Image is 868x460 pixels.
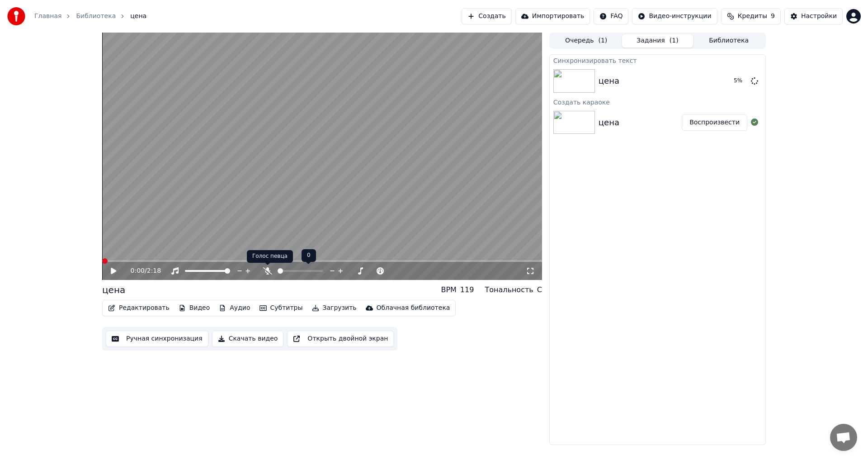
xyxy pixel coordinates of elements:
button: Настройки [784,8,843,24]
span: Кредиты [738,12,767,21]
button: Аудио [215,302,254,314]
a: Открытый чат [830,424,857,451]
button: Ручная синхронизация [106,331,208,347]
div: 119 [460,285,474,295]
button: Редактировать [104,302,173,314]
div: цена [102,284,125,296]
button: Видео [175,302,214,314]
div: BPM [441,285,456,295]
button: Задания [622,34,693,47]
span: 0:00 [131,266,145,275]
button: Скачать видео [212,331,284,347]
div: Синхронизировать текст [550,55,765,66]
div: Облачная библиотека [377,304,450,313]
a: Библиотека [76,12,116,21]
span: 9 [771,12,775,21]
button: Видео-инструкции [632,8,717,24]
div: C [537,285,542,295]
div: цена [599,75,619,87]
div: Настройки [801,12,837,21]
button: Открыть двойной экран [287,331,394,347]
span: ( 1 ) [670,36,679,45]
button: Импортировать [515,8,590,24]
div: Тональность [485,285,533,295]
nav: breadcrumb [34,12,146,21]
button: Очередь [551,34,622,47]
button: Воспроизвести [682,114,747,131]
div: / [131,266,152,275]
div: цена [599,116,619,129]
button: Кредиты9 [721,8,781,24]
div: 5 % [734,77,747,85]
button: Создать [462,8,511,24]
a: Главная [34,12,61,21]
button: Загрузить [308,302,360,314]
div: Создать караоке [550,96,765,107]
span: цена [130,12,146,21]
button: FAQ [594,8,628,24]
span: ( 1 ) [598,36,607,45]
button: Библиотека [693,34,764,47]
div: Голос певца [247,250,293,263]
img: youka [7,7,25,25]
button: Субтитры [256,302,307,314]
span: 2:18 [147,266,161,275]
div: 0 [302,249,316,262]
